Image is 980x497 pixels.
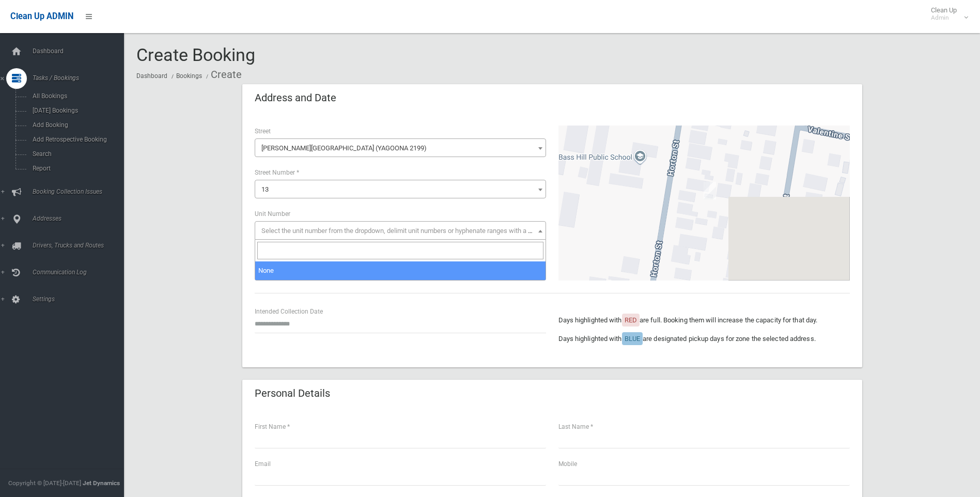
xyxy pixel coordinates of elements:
span: Clean Up [926,6,967,22]
small: Admin [931,14,957,22]
span: Settings [29,296,132,303]
span: [DATE] Bookings [29,107,123,114]
span: Booking Collection Issues [29,188,132,195]
span: Horton Street (YAGOONA 2199) [257,141,543,156]
span: Add Booking [29,121,123,129]
span: 13 [257,182,543,197]
span: Dashboard [29,48,132,55]
div: 13 Horton Street, YAGOONA NSW 2199 [704,182,716,199]
span: Tasks / Bookings [29,74,132,82]
span: Horton Street (YAGOONA 2199) [255,138,546,157]
span: Search [29,150,123,158]
li: Create [204,65,242,84]
span: Drivers, Trucks and Routes [29,242,132,249]
a: Dashboard [136,72,167,80]
span: All Bookings [29,92,123,100]
p: Days highlighted with are full. Booking them will increase the capacity for that day. [558,314,850,327]
span: 13 [261,185,269,193]
p: Days highlighted with are designated pickup days for zone the selected address. [558,333,850,345]
span: Add Retrospective Booking [29,136,123,143]
span: Select the unit number from the dropdown, delimit unit numbers or hyphenate ranges with a comma [261,227,550,235]
span: Addresses [29,215,132,222]
strong: Jet Dynamics [83,479,120,487]
span: None [258,267,274,274]
span: Report [29,165,123,172]
header: Address and Date [242,88,349,108]
span: Create Booking [136,44,255,65]
span: 13 [255,180,546,198]
header: Personal Details [242,383,343,403]
span: BLUE [625,335,640,343]
span: Copyright © [DATE]-[DATE] [8,479,81,487]
a: Bookings [176,72,202,80]
span: Communication Log [29,269,132,276]
span: RED [625,316,637,324]
span: Clean Up ADMIN [10,11,73,21]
